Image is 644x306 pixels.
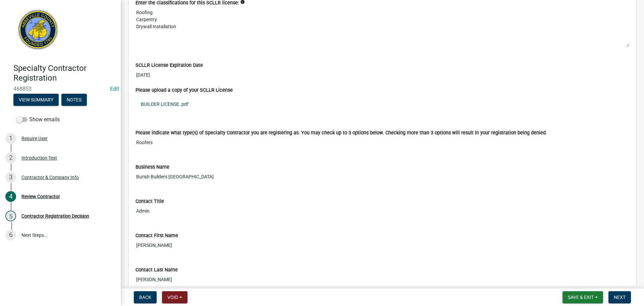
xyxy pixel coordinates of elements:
img: Abbeville County, South Carolina [13,7,63,56]
wm-modal-confirm: Edit Application Number [110,86,119,92]
div: 4 [5,191,16,202]
span: Void [167,295,178,300]
label: Contact Title [136,199,164,204]
div: 2 [5,152,16,163]
div: 3 [5,172,16,183]
label: Business Name [136,165,169,170]
div: 6 [5,230,16,241]
span: Back [139,295,151,300]
label: Show emails [16,116,60,124]
button: Back [134,291,157,303]
wm-modal-confirm: Notes [61,97,87,103]
span: Next [614,295,626,300]
a: Edit [110,86,119,92]
label: Please upload a copy of your SCLLR License [136,88,233,93]
span: 468853 [13,86,107,92]
div: Contractor & Company Info [21,175,79,180]
button: Void [162,291,187,303]
label: Please indicate what type(s) of Specialty Contractor you are registering as. You may check up to ... [136,131,547,135]
div: Review Contractor [21,194,60,199]
div: Require User [21,136,48,141]
h4: Specialty Contractor Registration [13,63,115,83]
div: 5 [5,211,16,221]
label: Enter the classifications for this SCLLR license: [136,1,239,5]
textarea: Roofing Carpentry Drywall Installation [136,6,629,47]
div: 1 [5,133,16,144]
button: Save & Exit [562,291,603,303]
a: BUILDER LICENSE .pdf [136,96,629,112]
button: Notes [61,94,87,106]
div: Contractor Registration Decision [21,214,89,218]
wm-modal-confirm: Summary [13,97,59,103]
button: View Summary [13,94,59,106]
button: Next [608,291,631,303]
label: Contact First Name [136,233,178,238]
label: SCLLR License Expiration Date [136,63,203,68]
div: Introduction Text [21,156,57,160]
span: Save & Exit [568,295,594,300]
label: Contact Last Name [136,268,178,272]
